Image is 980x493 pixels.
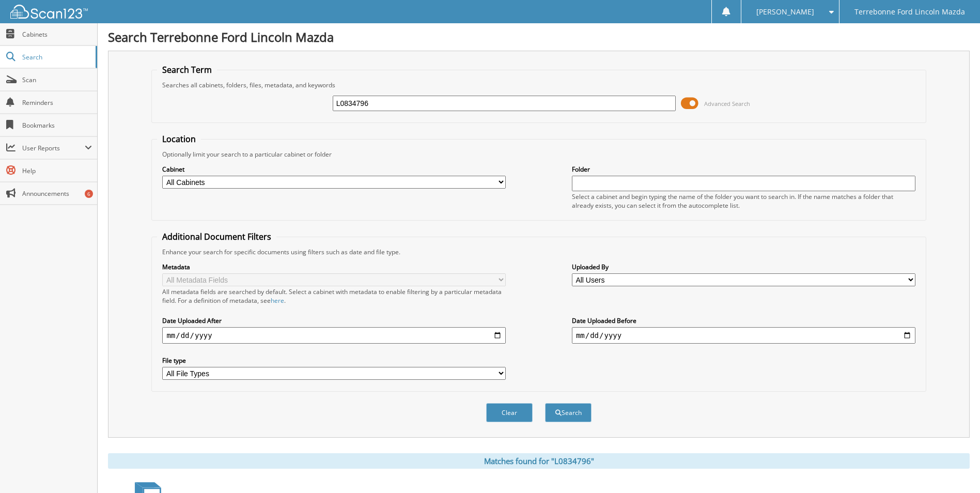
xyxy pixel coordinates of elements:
label: Cabinet [162,165,506,174]
span: Search [22,53,90,61]
label: Date Uploaded Before [572,316,915,325]
legend: Location [157,133,201,145]
span: Cabinets [22,30,92,39]
button: Clear [486,403,533,422]
input: start [162,327,506,344]
div: Select a cabinet and begin typing the name of the folder you want to search in. If the name match... [572,192,915,210]
div: Enhance your search for specific documents using filters such as date and file type. [157,248,920,256]
a: here [271,296,284,305]
span: Reminders [22,98,92,107]
span: [PERSON_NAME] [756,9,814,15]
div: Matches found for "L0834796" [108,453,970,469]
input: end [572,327,915,344]
span: User Reports [22,144,85,152]
div: All metadata fields are searched by default. Select a cabinet with metadata to enable filtering b... [162,287,506,305]
label: Metadata [162,263,506,271]
span: Bookmarks [22,121,92,130]
label: Folder [572,165,915,174]
span: Scan [22,75,92,84]
div: Optionally limit your search to a particular cabinet or folder [157,150,920,159]
legend: Additional Document Filters [157,231,276,242]
span: Advanced Search [704,100,750,107]
span: Help [22,166,92,175]
label: Uploaded By [572,263,915,271]
button: Search [545,403,592,422]
h1: Search Terrebonne Ford Lincoln Mazda [108,28,970,45]
div: 6 [85,190,93,198]
label: File type [162,356,506,365]
span: Terrebonne Ford Lincoln Mazda [854,9,965,15]
img: scan123-logo-white.svg [10,5,88,19]
div: Searches all cabinets, folders, files, metadata, and keywords [157,81,920,89]
legend: Search Term [157,64,217,75]
label: Date Uploaded After [162,316,506,325]
span: Announcements [22,189,92,198]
